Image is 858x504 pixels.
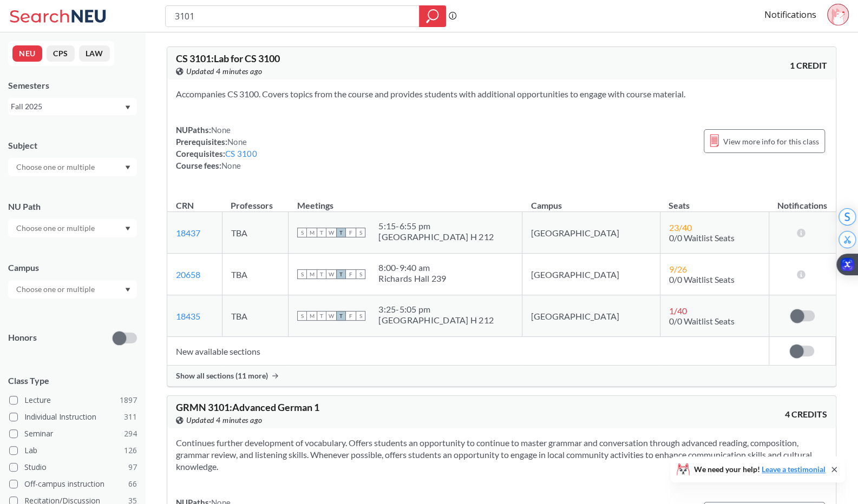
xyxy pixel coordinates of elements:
[669,316,735,326] span: 0/0 Waitlist Seats
[221,161,241,170] span: None
[346,311,356,321] span: F
[785,408,827,420] span: 4 CREDITS
[426,9,439,24] svg: magnifying glass
[8,158,137,176] div: Dropdown arrow
[762,465,826,474] a: Leave a testimonial
[11,222,102,235] input: Choose one or multiple
[222,295,289,337] td: TBA
[8,262,137,274] div: Campus
[125,288,130,292] svg: Dropdown arrow
[128,478,137,490] span: 66
[769,189,835,212] th: Notifications
[225,149,257,158] a: CS 3100
[176,401,319,413] span: GRMN 3101 : Advanced German 1
[669,264,687,274] span: 9 / 26
[378,221,494,231] div: 5:15 - 6:55 pm
[346,228,356,237] span: F
[47,45,75,62] button: CPS
[336,269,346,279] span: T
[176,124,257,171] div: NUPaths: Prerequisites: Corequisites: Course fees:
[125,105,130,110] svg: Dropdown arrow
[326,269,336,279] span: W
[669,222,692,233] span: 23 / 40
[176,228,200,238] a: 18437
[227,137,247,147] span: None
[326,311,336,321] span: W
[174,7,411,25] input: Class, professor, course number, "phrase"
[317,228,326,237] span: T
[128,461,137,473] span: 97
[317,311,326,321] span: T
[222,189,289,212] th: Professors
[124,411,137,423] span: 311
[326,228,336,237] span: W
[176,88,827,100] section: Accompanies CS 3100. Covers topics from the course and provides students with additional opportun...
[222,212,289,254] td: TBA
[378,231,494,242] div: [GEOGRAPHIC_DATA] H 212
[317,269,326,279] span: T
[176,311,200,321] a: 18435
[297,269,307,279] span: S
[522,189,660,212] th: Campus
[356,228,365,237] span: S
[9,443,137,457] label: Lab
[11,161,102,174] input: Choose one or multiple
[669,233,735,243] span: 0/0 Waitlist Seats
[222,254,289,295] td: TBA
[378,315,494,326] div: [GEOGRAPHIC_DATA] H 212
[8,140,137,151] div: Subject
[356,269,365,279] span: S
[176,52,280,64] span: CS 3101 : Lab for CS 3100
[176,200,194,211] div: CRN
[378,273,446,284] div: Richards Hall 239
[764,9,816,21] a: Notifications
[125,165,130,170] svg: Dropdown arrow
[694,466,826,473] span: We need your help!
[8,98,137,115] div: Fall 2025Dropdown arrow
[307,269,317,279] span: M
[9,460,137,474] label: Studio
[9,477,137,491] label: Off-campus instruction
[346,269,356,279] span: F
[176,269,200,280] a: 20658
[378,262,446,273] div: 8:00 - 9:40 am
[125,227,130,231] svg: Dropdown arrow
[8,280,137,299] div: Dropdown arrow
[356,311,365,321] span: S
[9,410,137,424] label: Individual Instruction
[9,393,137,407] label: Lecture
[8,219,137,237] div: Dropdown arrow
[176,371,268,381] span: Show all sections (11 more)
[186,414,263,426] span: Updated 4 minutes ago
[289,189,522,212] th: Meetings
[176,437,827,473] section: Continues further development of vocabulary. Offers students an opportunity to continue to master...
[79,45,110,62] button: LAW
[11,101,124,112] div: Fall 2025
[186,65,263,77] span: Updated 4 minutes ago
[307,228,317,237] span: M
[669,274,735,284] span: 0/0 Waitlist Seats
[522,254,660,295] td: [GEOGRAPHIC_DATA]
[297,228,307,237] span: S
[307,311,317,321] span: M
[124,445,137,456] span: 126
[522,295,660,337] td: [GEOGRAPHIC_DATA]
[297,311,307,321] span: S
[12,45,42,62] button: NEU
[8,331,37,344] p: Honors
[120,394,137,406] span: 1897
[167,366,836,386] div: Show all sections (11 more)
[11,283,102,296] input: Choose one or multiple
[336,228,346,237] span: T
[790,59,827,71] span: 1 CREDIT
[522,212,660,254] td: [GEOGRAPHIC_DATA]
[9,427,137,441] label: Seminar
[336,311,346,321] span: T
[419,5,446,27] div: magnifying glass
[8,375,137,387] span: Class Type
[167,337,769,366] td: New available sections
[8,79,137,91] div: Semesters
[723,135,819,148] span: View more info for this class
[8,201,137,213] div: NU Path
[660,189,769,212] th: Seats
